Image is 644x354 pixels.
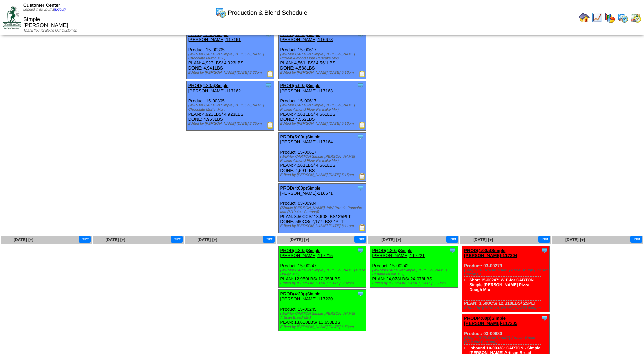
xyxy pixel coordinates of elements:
[618,12,628,23] img: calendarprod.gif
[280,291,333,301] a: PROD(4:30p)Simple [PERSON_NAME]-117220
[280,83,333,93] a: PROD(5:00a)Simple [PERSON_NAME]-117163
[473,237,493,242] a: [DATE] [+]
[538,236,550,243] button: Print
[280,122,366,126] div: Edited by [PERSON_NAME] [DATE] 5:16pm
[280,173,366,177] div: Edited by [PERSON_NAME] [DATE] 5:15pm
[54,8,66,12] a: (logout)
[354,236,366,243] button: Print
[280,71,366,75] div: Edited by [PERSON_NAME] [DATE] 5:16pm
[171,236,183,243] button: Print
[359,224,366,231] img: Production Report
[188,83,241,93] a: PROD(4:30a)Simple [PERSON_NAME]-117162
[565,237,585,242] a: [DATE] [+]
[449,247,456,254] img: Tooltip
[541,247,548,254] img: Tooltip
[630,12,641,23] img: calendarinout.gif
[357,290,364,297] img: Tooltip
[541,315,548,321] img: Tooltip
[278,30,366,79] div: Product: 15-00617 PLAN: 4,561LBS / 4,561LBS DONE: 4,588LBS
[462,246,550,312] div: Product: 03-00279 PLAN: 3,500CS / 12,810LBS / 25PLT
[592,12,603,23] img: line_graph.gif
[357,133,364,140] img: Tooltip
[79,236,91,243] button: Print
[464,306,549,310] div: Edited by [PERSON_NAME] [DATE] 4:50pm
[106,237,125,242] a: [DATE] [+]
[359,173,366,180] img: Production Report
[23,29,77,33] span: Thank You for Being Our Customer!
[280,185,333,196] a: PROD(4:00p)Simple [PERSON_NAME]-116671
[278,81,366,131] div: Product: 15-00617 PLAN: 4,561LBS / 4,561LBS DONE: 4,562LBS
[186,81,274,131] div: Product: 15-00305 PLAN: 4,923LBS / 4,923LBS DONE: 4,953LBS
[228,9,307,16] span: Production & Blend Schedule
[469,278,534,292] a: Short 15-00247: WIP-for CARTON Simple [PERSON_NAME] Pizza Dough Mix
[280,134,333,144] a: PROD(5:00a)Simple [PERSON_NAME]-117164
[188,122,274,126] div: Edited by [PERSON_NAME] [DATE] 2:25pm
[280,206,366,214] div: (Simple [PERSON_NAME] JAW Protein Pancake Mix (6/10.4oz Cartons))
[630,236,642,243] button: Print
[198,237,217,242] a: [DATE] [+]
[370,246,458,288] div: Product: 15-00242 PLAN: 24,078LBS / 24,078LBS
[372,268,457,276] div: (WIP-for CARTON Simple [PERSON_NAME] Banana Muffin Mix)
[280,224,366,228] div: Edited by [PERSON_NAME] [DATE] 8:11pm
[289,237,309,242] a: [DATE] [+]
[23,17,68,28] span: Simple [PERSON_NAME]
[3,6,21,29] img: ZoRoCo_Logo(Green%26Foil)%20jpg.webp
[14,237,33,242] a: [DATE] [+]
[359,122,366,129] img: Production Report
[267,122,274,129] img: Production Report
[359,71,366,77] img: Production Report
[23,8,66,12] span: Logged in as Jburns
[280,268,366,276] div: (WIP-for CARTON Simple [PERSON_NAME] Pizza Dough Mix)
[357,184,364,191] img: Tooltip
[579,12,590,23] img: home.gif
[280,52,366,60] div: (WIP-for CARTON Simple [PERSON_NAME] Protein Almond Flour Pancake Mix)
[280,281,366,286] div: Edited by [PERSON_NAME] [DATE] 6:02pm
[280,312,366,320] div: (WIP-for CARTON Simple [PERSON_NAME] Artisan Bread Mix)
[464,248,517,258] a: PROD(4:00a)Simple [PERSON_NAME]-117204
[188,71,274,75] div: Edited by [PERSON_NAME] [DATE] 2:22pm
[372,281,457,286] div: Edited by [PERSON_NAME] [DATE] 6:58pm
[188,103,274,112] div: (WIP- for CARTON Simple [PERSON_NAME] Chocolate Muffin Mix )
[278,184,366,233] div: Product: 03-00904 PLAN: 3,500CS / 13,608LBS / 25PLT DONE: 560CS / 2,177LBS / 4PLT
[263,236,275,243] button: Print
[23,3,60,8] span: Customer Center
[280,248,333,258] a: PROD(4:30a)Simple [PERSON_NAME]-117215
[188,52,274,60] div: (WIP- for CARTON Simple [PERSON_NAME] Chocolate Muffin Mix )
[280,103,366,112] div: (WIP-for CARTON Simple [PERSON_NAME] Protein Almond Flour Pancake Mix)
[216,7,226,18] img: calendarprod.gif
[605,12,615,23] img: graph.gif
[464,316,517,326] a: PROD(4:00p)Simple [PERSON_NAME]-117205
[278,246,366,288] div: Product: 15-00247 PLAN: 12,950LBS / 12,950LBS
[280,325,366,329] div: Edited by [PERSON_NAME] [DATE] 6:53pm
[186,30,274,79] div: Product: 15-00305 PLAN: 4,923LBS / 4,923LBS DONE: 4,941LBS
[381,237,401,242] a: [DATE] [+]
[357,247,364,254] img: Tooltip
[464,268,549,276] div: (Simple [PERSON_NAME] Pizza Dough (6/9.8oz Cartons))
[446,236,458,243] button: Print
[278,290,366,331] div: Product: 15-00245 PLAN: 13,650LBS / 13,650LBS
[357,82,364,89] img: Tooltip
[278,133,366,182] div: Product: 15-00617 PLAN: 4,561LBS / 4,561LBS DONE: 4,591LBS
[267,71,274,77] img: Production Report
[280,155,366,163] div: (WIP-for CARTON Simple [PERSON_NAME] Protein Almond Flour Pancake Mix)
[464,336,549,344] div: (Simple [PERSON_NAME] Artisan Bread (6/10.4oz Cartons))
[265,82,272,89] img: Tooltip
[372,248,425,258] a: PROD(4:30a)Simple [PERSON_NAME]-117221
